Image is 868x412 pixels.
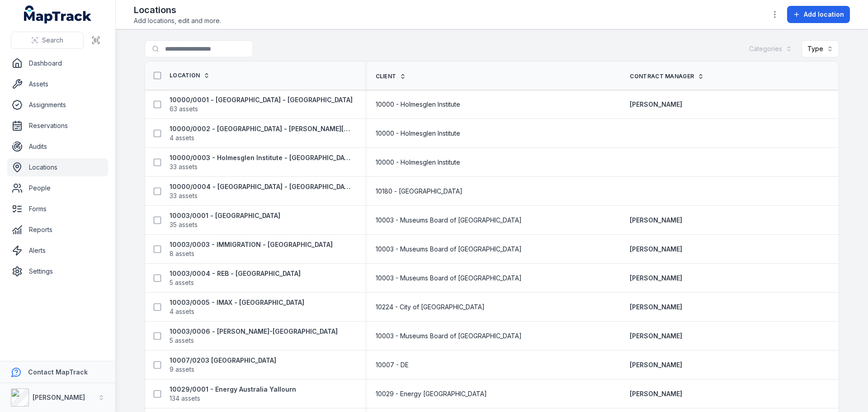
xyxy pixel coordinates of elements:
span: 10000 - Holmesglen Institute [376,100,460,109]
strong: 10000/0001 - [GEOGRAPHIC_DATA] - [GEOGRAPHIC_DATA] [170,95,353,104]
a: Location [170,72,210,79]
strong: 10003/0004 - REB - [GEOGRAPHIC_DATA] [170,269,301,278]
span: 35 assets [170,220,198,229]
a: 10003/0006 - [PERSON_NAME]-[GEOGRAPHIC_DATA]5 assets [170,327,338,345]
a: [PERSON_NAME] [630,216,682,225]
a: 10003/0004 - REB - [GEOGRAPHIC_DATA]5 assets [170,269,301,287]
a: Locations [7,158,108,176]
span: 10003 - Museums Board of [GEOGRAPHIC_DATA] [376,216,522,225]
span: 4 assets [170,133,194,142]
span: 9 assets [170,365,194,374]
a: People [7,179,108,197]
span: 10003 - Museums Board of [GEOGRAPHIC_DATA] [376,331,522,341]
span: 10003 - Museums Board of [GEOGRAPHIC_DATA] [376,245,522,254]
a: [PERSON_NAME] [630,303,682,312]
a: Assignments [7,96,108,114]
span: 63 assets [170,104,198,114]
span: 10003 - Museums Board of [GEOGRAPHIC_DATA] [376,274,522,283]
a: [PERSON_NAME] [630,389,682,398]
strong: 10000/0002 - [GEOGRAPHIC_DATA] - [PERSON_NAME][GEOGRAPHIC_DATA] [170,124,354,133]
a: [PERSON_NAME] [630,100,682,109]
span: 10007 - DE [376,360,409,369]
a: Assets [7,75,108,93]
span: 4 assets [170,307,194,316]
span: 134 assets [170,394,200,403]
span: 10000 - Holmesglen Institute [376,129,460,138]
a: [PERSON_NAME] [630,360,682,369]
a: [PERSON_NAME] [630,245,682,254]
a: MapTrack [24,5,92,24]
a: Audits [7,137,108,156]
a: 10029/0001 - Energy Australia Yallourn134 assets [170,385,296,403]
strong: 10000/0004 - [GEOGRAPHIC_DATA] - [GEOGRAPHIC_DATA] [170,182,354,191]
strong: 10003/0001 - [GEOGRAPHIC_DATA] [170,211,280,220]
span: 33 assets [170,191,198,200]
a: 10003/0005 - IMAX - [GEOGRAPHIC_DATA]4 assets [170,298,304,316]
a: Reservations [7,117,108,135]
strong: 10007/0203 [GEOGRAPHIC_DATA] [170,356,276,365]
button: Type [802,40,839,57]
button: Add location [787,6,850,23]
span: Add location [804,10,844,19]
strong: 10003/0006 - [PERSON_NAME]-[GEOGRAPHIC_DATA] [170,327,338,336]
a: [PERSON_NAME] [630,274,682,283]
span: 33 assets [170,162,198,171]
a: Settings [7,262,108,280]
a: [PERSON_NAME] [630,331,682,341]
span: 5 assets [170,336,194,345]
a: 10003/0001 - [GEOGRAPHIC_DATA]35 assets [170,211,280,229]
span: 10180 - [GEOGRAPHIC_DATA] [376,187,462,196]
strong: Contact MapTrack [28,368,88,376]
a: Contract Manager [630,73,704,80]
strong: 10000/0003 - Holmesglen Institute - [GEOGRAPHIC_DATA] [170,153,354,162]
span: Location [170,72,200,79]
span: 10029 - Energy [GEOGRAPHIC_DATA] [376,389,487,398]
span: Contract Manager [630,73,694,80]
strong: 10003/0003 - IMMIGRATION - [GEOGRAPHIC_DATA] [170,240,333,249]
a: Forms [7,200,108,218]
a: 10003/0003 - IMMIGRATION - [GEOGRAPHIC_DATA]8 assets [170,240,333,258]
a: 10000/0004 - [GEOGRAPHIC_DATA] - [GEOGRAPHIC_DATA]33 assets [170,182,354,200]
span: Client [376,73,396,80]
span: 8 assets [170,249,194,258]
a: 10007/0203 [GEOGRAPHIC_DATA]9 assets [170,356,276,374]
span: Search [42,36,63,45]
strong: 10029/0001 - Energy Australia Yallourn [170,385,296,394]
span: 10224 - City of [GEOGRAPHIC_DATA] [376,303,485,312]
button: Search [11,32,84,49]
h2: Locations [134,4,221,16]
a: 10000/0003 - Holmesglen Institute - [GEOGRAPHIC_DATA]33 assets [170,153,354,171]
a: Dashboard [7,54,108,72]
a: 10000/0001 - [GEOGRAPHIC_DATA] - [GEOGRAPHIC_DATA]63 assets [170,95,353,114]
a: Reports [7,221,108,239]
a: Client [376,73,406,80]
a: 10000/0002 - [GEOGRAPHIC_DATA] - [PERSON_NAME][GEOGRAPHIC_DATA]4 assets [170,124,354,142]
span: 5 assets [170,278,194,287]
a: Alerts [7,242,108,260]
span: Add locations, edit and more. [134,16,221,25]
strong: 10003/0005 - IMAX - [GEOGRAPHIC_DATA] [170,298,304,307]
strong: [PERSON_NAME] [33,393,85,401]
span: 10000 - Holmesglen Institute [376,158,460,167]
